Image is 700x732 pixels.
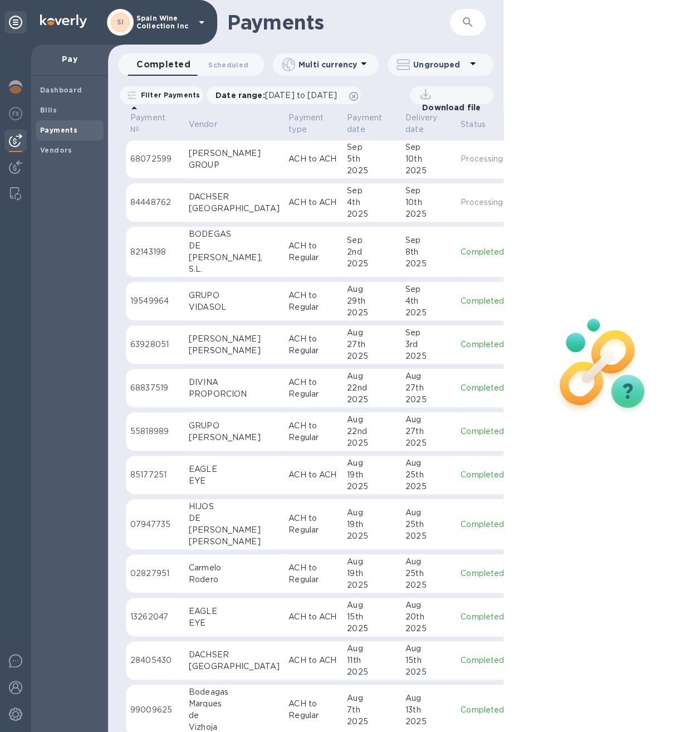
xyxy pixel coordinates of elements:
p: Completed [461,246,504,258]
div: DIVINA [189,377,280,388]
div: Unpin categories [4,11,27,33]
div: Aug [347,692,396,704]
div: Sep [405,327,452,339]
div: 13th [405,704,452,716]
p: Payment № [130,112,165,135]
div: 2025 [405,716,452,728]
div: Aug [347,414,396,426]
div: Aug [405,643,452,655]
p: 63928051 [130,339,180,350]
span: Payment date [347,112,396,135]
span: Vendor [189,119,232,130]
div: Aug [405,414,452,426]
div: Sep [405,284,452,295]
div: [GEOGRAPHIC_DATA] [189,203,280,214]
div: 25th [405,469,452,481]
b: Vendors [40,146,72,154]
span: Delivery date [405,112,452,135]
div: 2025 [347,394,396,406]
div: 2025 [405,579,452,591]
p: Completed [461,568,504,579]
b: Payments [40,126,77,134]
div: Aug [347,507,396,519]
span: Scheduled [208,59,248,71]
div: 2025 [347,530,396,542]
p: 85177251 [130,469,180,481]
p: Delivery date [405,112,437,135]
div: Aug [347,643,396,655]
div: EAGLE [189,463,280,475]
div: Sep [347,141,396,153]
p: 07947735 [130,519,180,530]
p: Ungrouped [413,59,466,70]
div: 2025 [405,481,452,492]
p: ACH to Regular [288,562,338,585]
div: [PERSON_NAME] [189,345,280,357]
div: Sep [347,185,396,197]
p: Status [461,119,486,130]
p: 13262047 [130,611,180,623]
div: 19th [347,519,396,530]
div: de [189,710,280,721]
div: 10th [405,197,452,208]
div: 2025 [347,716,396,728]
div: 2025 [347,623,396,635]
img: Foreign exchange [9,107,22,120]
div: 15th [405,655,452,666]
div: 11th [347,655,396,666]
p: ACH to ACH [288,611,338,623]
p: ACH to Regular [288,513,338,536]
p: Payment type [288,112,324,135]
div: 2025 [347,307,396,319]
div: 27th [405,426,452,437]
div: 29th [347,295,396,307]
div: 19th [347,469,396,481]
div: GRUPO [189,420,280,432]
div: Aug [405,457,452,469]
div: DACHSER [189,191,280,203]
p: ACH to Regular [288,698,338,721]
p: Filter Payments [136,90,200,100]
p: Vendor [189,119,217,130]
div: Aug [347,556,396,568]
div: 2025 [405,208,452,220]
div: Bodeagas [189,686,280,698]
div: 2025 [347,437,396,449]
div: Sep [405,141,452,153]
div: Aug [347,327,396,339]
div: Aug [347,370,396,382]
p: 68837519 [130,382,180,394]
p: Completed [461,382,504,394]
div: Aug [347,599,396,611]
div: 27th [347,339,396,350]
div: [PERSON_NAME] [189,536,280,548]
div: BODEGAS [189,228,280,240]
p: Pay [40,53,99,65]
div: 2025 [405,350,452,362]
p: Processing [461,197,504,208]
span: Completed [136,57,190,72]
p: ACH to Regular [288,377,338,400]
div: GRUPO [189,290,280,301]
div: 2nd [347,246,396,258]
p: ACH to ACH [288,153,338,165]
p: 28405430 [130,655,180,666]
div: 2025 [347,350,396,362]
div: 8th [405,246,452,258]
span: [DATE] to [DATE] [265,91,337,100]
div: DE [189,240,280,252]
div: Carmelo [189,562,280,574]
div: Marques [189,698,280,710]
p: 02827951 [130,568,180,579]
div: 2025 [405,623,452,635]
div: Sep [405,235,452,246]
div: 2025 [405,437,452,449]
p: ACH to ACH [288,655,338,666]
div: 15th [347,611,396,623]
p: 82143198 [130,246,180,258]
p: Completed [461,426,504,437]
div: [PERSON_NAME] [189,524,280,536]
div: 2025 [347,165,396,177]
div: Aug [405,599,452,611]
span: Payment № [130,112,180,135]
